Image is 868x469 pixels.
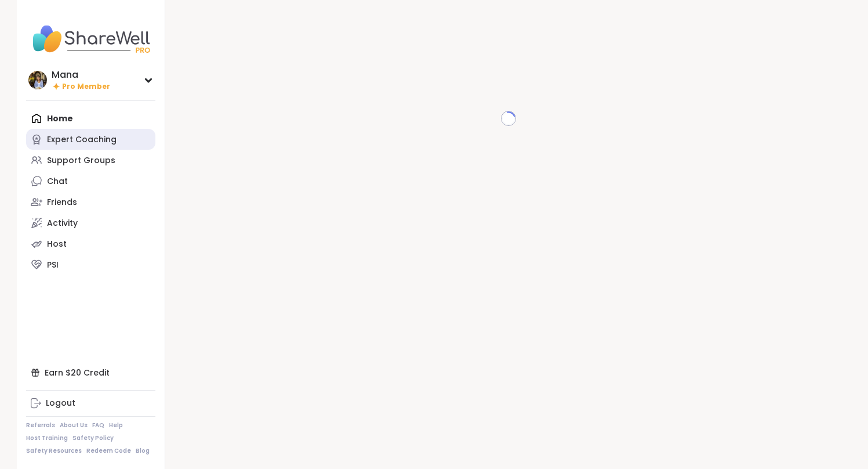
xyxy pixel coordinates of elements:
span: Pro Member [62,82,110,92]
a: Expert Coaching [26,129,155,150]
a: Help [109,421,123,430]
a: Host Training [26,434,68,442]
div: Logout [46,398,75,409]
a: Safety Resources [26,447,82,455]
a: Blog [136,447,150,455]
img: Mana [28,71,47,89]
div: Earn $20 Credit [26,362,155,383]
a: Safety Policy [72,434,114,442]
a: Redeem Code [86,447,131,455]
div: Expert Coaching [47,134,117,146]
a: FAQ [92,421,104,430]
div: Mana [52,68,110,81]
a: Referrals [26,421,55,430]
div: Host [47,239,67,250]
div: Support Groups [47,155,115,167]
img: ShareWell Nav Logo [26,19,155,59]
div: Chat [47,176,68,187]
a: Chat [26,171,155,192]
a: Logout [26,393,155,414]
a: Support Groups [26,150,155,171]
a: Activity [26,212,155,233]
div: Friends [47,197,77,208]
a: About Us [60,421,88,430]
a: PSI [26,254,155,275]
div: PSI [47,259,59,271]
a: Host [26,233,155,254]
a: Friends [26,192,155,212]
div: Activity [47,218,78,229]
